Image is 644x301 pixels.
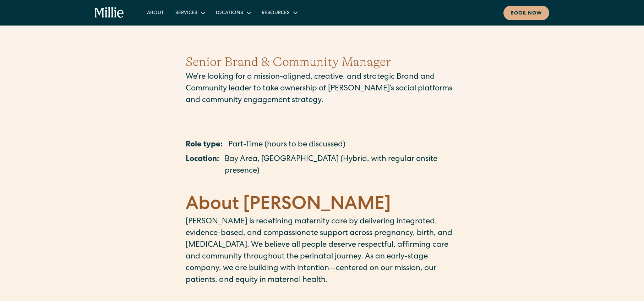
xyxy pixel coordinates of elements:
[186,72,458,107] p: We’re looking for a mission-aligned, creative, and strategic Brand and Community leader to take o...
[262,10,290,17] div: Resources
[175,10,197,17] div: Services
[225,154,458,177] p: Bay Area, [GEOGRAPHIC_DATA] (Hybrid, with regular onsite presence)
[95,7,124,18] a: home
[186,139,223,151] p: Role type:
[186,180,458,192] p: ‍
[186,154,219,177] p: Location:
[228,139,345,151] p: Part-Time (hours to be discussed)
[216,10,243,17] div: Locations
[503,6,549,20] a: Book now
[511,10,542,17] div: Book now
[170,7,210,18] div: Services
[186,52,458,72] h1: Senior Brand & Community Manager
[141,7,170,18] a: About
[186,286,458,298] p: ‍
[186,216,458,286] p: [PERSON_NAME] is redefining maternity care by delivering integrated, evidence-based, and compassi...
[186,196,391,214] strong: About [PERSON_NAME]
[256,7,302,18] div: Resources
[210,7,256,18] div: Locations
